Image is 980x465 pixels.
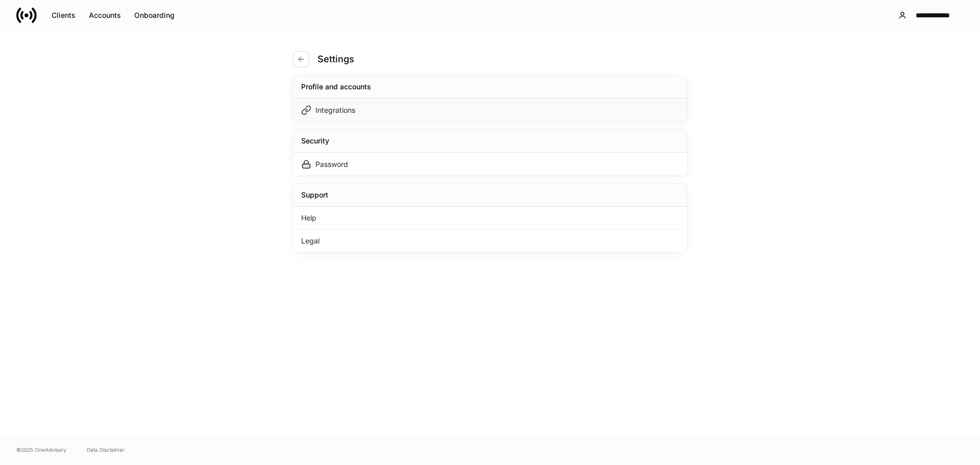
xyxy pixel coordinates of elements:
div: Password [315,159,348,169]
a: Data Disclaimer [87,446,125,454]
div: Legal [293,230,687,252]
div: Support [301,190,328,200]
div: Integrations [315,105,355,115]
button: Clients [45,7,82,23]
div: Profile and accounts [301,82,371,92]
div: Onboarding [134,10,175,20]
button: Accounts [82,7,128,23]
div: Security [301,136,329,146]
span: © 2025 OneAdvisory [16,446,66,454]
div: Accounts [89,10,121,20]
div: Help [293,207,687,230]
h4: Settings [317,53,354,65]
div: Clients [52,10,76,20]
button: Onboarding [128,7,181,23]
